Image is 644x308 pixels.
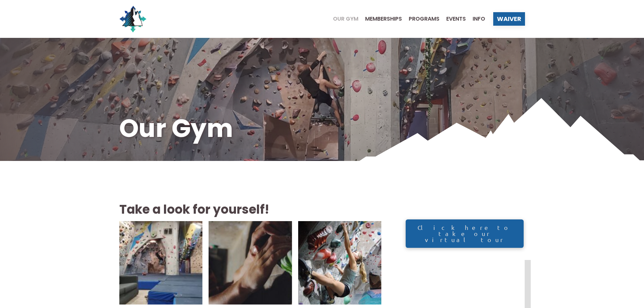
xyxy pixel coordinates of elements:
a: Click here to take our virtual tour [406,219,523,248]
span: Programs [409,16,439,22]
a: Our Gym [326,16,358,22]
span: Events [446,16,466,22]
a: Waiver [493,12,525,26]
a: Memberships [358,16,402,22]
img: North Wall Logo [119,5,146,32]
a: Programs [402,16,439,22]
span: Our Gym [333,16,358,22]
span: Info [473,16,485,22]
span: Waiver [497,16,521,22]
a: Events [439,16,466,22]
h2: Take a look for yourself! [119,201,382,218]
a: Info [466,16,485,22]
span: Click here to take our virtual tour [413,224,517,243]
span: Memberships [365,16,402,22]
